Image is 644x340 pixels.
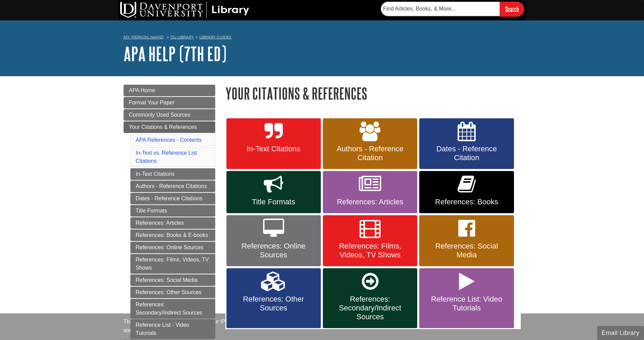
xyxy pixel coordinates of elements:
[232,144,316,153] span: In-Text Citations
[124,121,215,133] a: Your Citations & References
[225,85,521,102] h1: Your Citations & References
[419,215,514,266] a: References: Social Media
[124,109,215,121] a: Commonly Used Sources
[328,242,412,259] span: References: Films, Videos, TV Shows
[130,287,215,298] a: References: Other Sources
[323,268,417,328] a: References: Secondary/Indirect Sources
[130,205,215,217] a: Title Formats
[130,242,215,253] a: References: Online Sources
[226,171,321,213] a: Title Formats
[130,274,215,286] a: References: Social Media
[597,326,644,340] button: Email Library
[130,254,215,274] a: References: Films, Videos, TV Shows
[328,198,412,206] span: References: Articles
[124,97,215,108] a: Format Your Paper
[419,268,514,328] a: Reference List: Video Tutorials
[130,217,215,229] a: References: Articles
[129,87,155,93] span: APA Home
[130,319,215,339] a: Reference List - Video Tutorials
[232,295,316,312] span: References: Other Sources
[130,168,215,180] a: In-Text Citations
[500,2,524,16] input: Search
[124,85,215,96] a: APA Home
[226,215,321,266] a: References: Online Sources
[226,118,321,169] a: In-Text Citations
[424,198,509,206] span: References: Books
[226,268,321,328] a: References: Other Sources
[323,215,417,266] a: References: Films, Videos, TV Shows
[328,144,412,162] span: Authors - Reference Citation
[129,100,174,105] span: Format Your Paper
[419,171,514,213] a: References: Books
[170,35,194,39] a: DU Library
[424,144,509,162] span: Dates - Reference Citation
[323,118,417,169] a: Authors - Reference Citation
[419,118,514,169] a: Dates - Reference Citation
[130,299,215,319] a: References: Secondary/Indirect Sources
[120,2,249,18] img: DU Library
[136,137,202,143] a: APA References - Contents
[130,181,215,192] a: Authors - Reference Citations
[136,150,197,164] a: In-Text vs. Reference List Citations
[130,230,215,241] a: References: Books & E-books
[328,295,412,321] span: References: Secondary/Indirect Sources
[323,171,417,213] a: References: Articles
[232,198,316,206] span: Title Formats
[124,33,521,44] nav: breadcrumb
[129,124,197,130] span: Your Citations & References
[232,242,316,259] span: References: Online Sources
[424,295,509,312] span: Reference List: Video Tutorials
[381,2,524,16] form: Searches DU Library's articles, books, and more
[199,35,232,39] a: Library Guides
[424,242,509,259] span: References: Social Media
[124,34,164,40] a: My [PERSON_NAME]
[130,193,215,204] a: Dates - Reference Citations
[124,43,226,64] a: APA Help (7th Ed)
[129,112,190,118] span: Commonly Used Sources
[381,2,500,16] input: Find Articles, Books, & More...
